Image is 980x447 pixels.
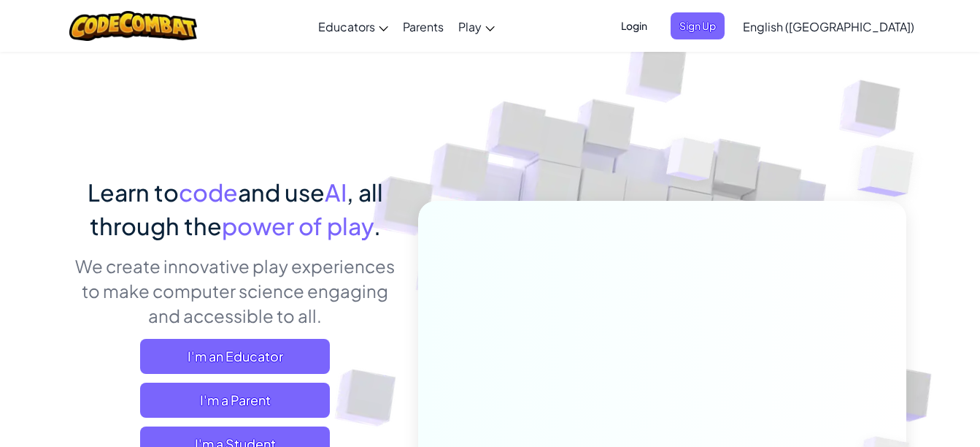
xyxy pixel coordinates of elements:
[671,12,725,39] button: Sign Up
[140,383,330,418] a: I'm a Parent
[318,19,375,34] span: Educators
[458,19,482,34] span: Play
[325,177,347,207] span: AI
[638,109,744,218] img: Overlap cubes
[222,211,374,240] span: power of play
[736,7,922,46] a: English ([GEOGRAPHIC_DATA])
[74,253,396,328] p: We create innovative play experiences to make computer science engaging and accessible to all.
[451,7,502,46] a: Play
[140,339,330,374] a: I'm an Educator
[238,177,325,207] span: and use
[828,110,954,233] img: Overlap cubes
[396,7,451,46] a: Parents
[311,7,396,46] a: Educators
[179,177,238,207] span: code
[88,177,179,207] span: Learn to
[69,11,197,41] img: CodeCombat logo
[743,19,914,34] span: English ([GEOGRAPHIC_DATA])
[612,12,656,39] button: Login
[374,211,381,240] span: .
